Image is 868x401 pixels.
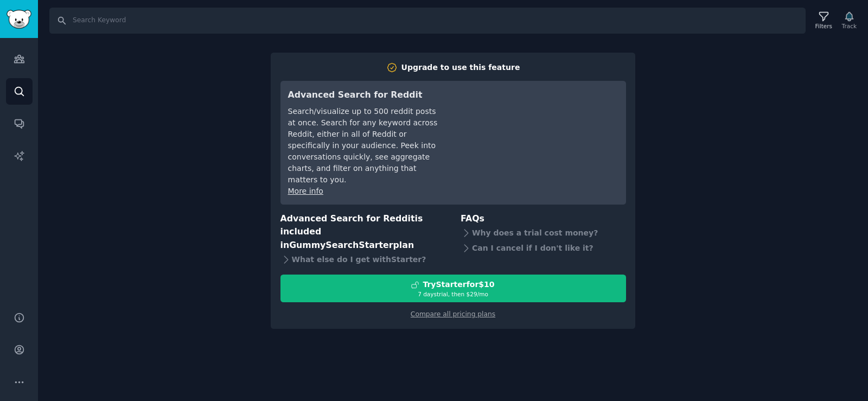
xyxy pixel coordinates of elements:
div: Filters [815,22,832,30]
span: GummySearch Starter [289,240,393,250]
img: GummySearch logo [7,10,31,29]
button: TryStarterfor$107 daystrial, then $29/mo [280,275,626,302]
a: More info [288,187,323,195]
div: Upgrade to use this feature [401,62,520,73]
div: Can I cancel if I don't like it? [461,240,626,256]
div: Search/visualize up to 500 reddit posts at once. Search for any keyword across Reddit, either in ... [288,106,441,186]
h3: Advanced Search for Reddit [288,88,441,102]
h3: FAQs [461,212,626,226]
div: 7 days trial, then $ 29 /mo [281,290,626,298]
div: Try Starter for $10 [423,279,494,290]
div: Why does a trial cost money? [461,225,626,240]
input: Search Keyword [49,8,806,34]
div: What else do I get with Starter ? [280,252,446,267]
iframe: YouTube video player [456,88,618,170]
a: Compare all pricing plans [411,310,495,318]
h3: Advanced Search for Reddit is included in plan [280,212,446,252]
